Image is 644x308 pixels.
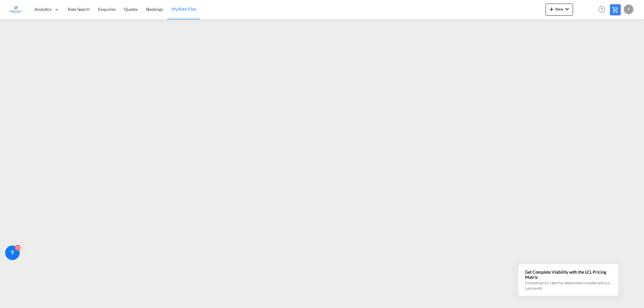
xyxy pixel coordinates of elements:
span: Analytics [34,6,52,12]
div: F [624,5,633,14]
button: icon-plus 400-fgNewicon-chevron-down [546,4,573,16]
span: Help [597,4,607,14]
span: Quotes [124,7,137,12]
span: My Rate Files [171,6,196,11]
md-icon: icon-plus 400-fg [548,5,555,13]
span: Enquiries [98,7,116,12]
span: New [548,7,571,11]
span: Bookings [146,7,163,12]
div: Help [597,4,610,15]
span: Rate Search [68,7,90,12]
img: e1326340b7c511ef854e8d6a806141ad.jpg [9,3,23,16]
md-icon: icon-chevron-down [563,5,571,13]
